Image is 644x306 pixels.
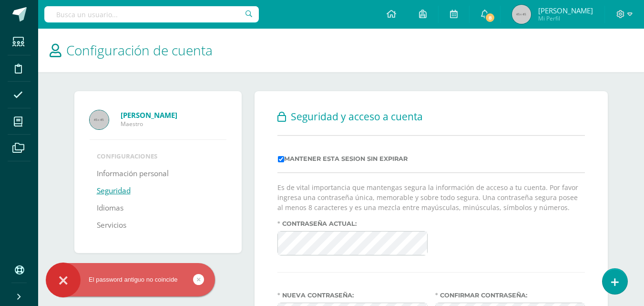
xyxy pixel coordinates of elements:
[278,156,284,162] input: Mantener esta sesion sin expirar
[97,200,123,217] a: Idiomas
[44,6,259,22] input: Busca un usuario...
[97,165,169,182] a: Información personal
[485,12,495,23] span: 8
[277,220,428,227] label: Contraseña actual:
[435,292,585,299] label: Confirmar contraseña:
[538,6,593,15] span: [PERSON_NAME]
[121,110,177,120] strong: [PERSON_NAME]
[291,110,423,123] span: Seguridad y acceso a cuenta
[121,120,226,128] span: Maestro
[512,5,531,24] img: 45x45
[538,14,593,22] span: Mi Perfil
[277,292,428,299] label: Nueva contraseña:
[97,152,219,160] li: Configuraciones
[90,110,109,129] img: Profile picture of Bertha Casados
[46,275,215,284] div: El password antiguo no coincide
[277,182,585,212] p: Es de vital importancia que mantengas segura la información de acceso a tu cuenta. Por favor ingr...
[278,155,408,162] label: Mantener esta sesion sin expirar
[97,217,126,234] a: Servicios
[121,110,226,120] a: [PERSON_NAME]
[97,182,131,200] a: Seguridad
[66,41,213,59] span: Configuración de cuenta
